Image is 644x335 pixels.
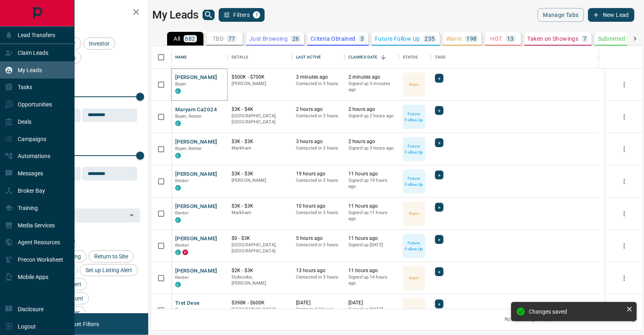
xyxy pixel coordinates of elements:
button: Reset Filters [61,317,104,331]
p: Signed up 11 hours ago [348,210,395,222]
p: $3K - $3K [232,138,288,145]
span: Set up Listing Alert [83,267,135,273]
div: Tags [431,46,599,69]
p: Contacted in 3 hours [296,210,340,216]
div: + [435,300,443,308]
div: Status [403,46,418,69]
p: 2 hours ago [348,138,395,145]
div: Last Active [296,46,321,69]
button: more [618,175,630,187]
p: Taken on Showings [528,36,579,42]
span: + [438,268,441,276]
p: Future Follow Up [404,111,425,123]
p: 3 hours ago [296,138,340,145]
p: [DATE] [348,300,395,306]
p: [DATE] [296,300,340,306]
div: condos.ca [175,88,181,94]
p: $3K - $3K [232,203,288,210]
div: condos.ca [175,217,181,223]
p: 11 hours ago [348,267,395,274]
div: condos.ca [175,250,181,255]
div: Tags [435,46,446,69]
p: Warm [409,210,419,216]
h1: My Leads [152,8,199,21]
p: 5 hours ago [296,235,340,242]
p: 10 hours ago [296,203,340,210]
p: $500K - $700K [232,74,288,81]
button: Open [126,210,137,221]
button: Manage Tabs [538,8,584,22]
p: 3 [360,36,364,42]
p: 2 hours ago [348,106,395,113]
p: 13 [507,36,514,42]
p: Etobicoke, [PERSON_NAME] [232,274,288,287]
p: 11 hours ago [348,203,395,210]
div: property.ca [182,250,188,255]
div: Last Active [292,46,344,69]
span: + [438,300,441,308]
span: Buyer, Renter [175,146,202,151]
p: Signed up [DATE] [348,242,395,248]
p: Signed up 3 hours ago [348,145,395,152]
p: 11 hours ago [348,235,395,242]
span: Renter [175,275,189,280]
div: + [435,138,443,147]
div: Status [399,46,431,69]
button: [PERSON_NAME] [175,267,217,275]
p: Contacted in 3 hours [296,274,340,281]
p: $0 - $3K [232,235,288,242]
span: Return to Site [91,253,131,260]
div: Investor [83,37,115,50]
p: [GEOGRAPHIC_DATA], [GEOGRAPHIC_DATA] [232,242,288,254]
p: 7 [583,36,586,42]
p: 19 hours ago [296,171,340,177]
p: Criteria Obtained [311,36,356,42]
span: + [438,106,441,114]
span: Buyer, Renter [175,114,202,119]
p: [GEOGRAPHIC_DATA], [GEOGRAPHIC_DATA] [232,113,288,125]
div: condos.ca [175,185,181,191]
button: more [618,79,630,91]
p: Signed up 3 minutes ago [348,81,395,93]
div: Details [228,46,292,69]
span: + [438,203,441,211]
p: Warm [446,36,462,42]
span: + [438,139,441,147]
span: + [438,235,441,243]
div: condos.ca [175,153,181,158]
p: Warm [409,307,419,313]
button: Tret Dese [175,300,199,307]
p: Contacted 7 hours ago [296,306,340,319]
p: Contacted in 3 hours [296,113,340,119]
p: Contacted in 3 hours [296,242,340,248]
button: [PERSON_NAME] [175,74,217,81]
div: Claimed Date [348,46,378,69]
p: Future Follow Up [404,240,425,252]
button: more [618,208,630,220]
button: [PERSON_NAME] [175,138,217,146]
div: Details [232,46,248,69]
button: more [618,272,630,284]
div: + [435,235,443,244]
p: Future Follow Up [404,143,425,155]
p: TBD [213,36,224,42]
div: + [435,74,443,83]
p: Rows per page: [505,316,539,323]
p: $398K - $600K [232,300,288,306]
span: Buyer [175,307,187,312]
p: Just Browsing [249,36,288,42]
p: Future Follow Up [404,175,425,187]
div: Claimed Date [344,46,399,69]
button: [PERSON_NAME] [175,171,217,178]
p: Markham [232,145,288,152]
div: Return to Site [89,250,134,262]
p: 11 hours ago [348,171,395,177]
p: 198 [466,36,476,42]
span: + [438,171,441,179]
p: 3 minutes ago [296,74,340,81]
div: Name [171,46,228,69]
p: HOT [491,36,502,42]
div: + [435,203,443,212]
p: [PERSON_NAME] [232,177,288,184]
p: $2K - $3K [232,267,288,274]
